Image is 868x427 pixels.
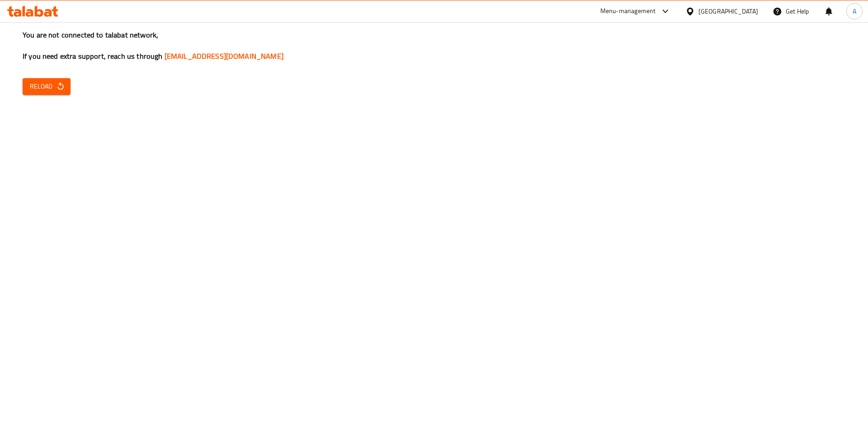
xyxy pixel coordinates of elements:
[23,78,71,95] button: Reload
[600,6,656,17] div: Menu-management
[30,81,63,92] span: Reload
[853,6,856,16] span: A
[23,30,845,61] h3: You are not connected to talabat network, If you need extra support, reach us through
[698,6,758,16] div: [GEOGRAPHIC_DATA]
[165,49,283,63] a: [EMAIL_ADDRESS][DOMAIN_NAME]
